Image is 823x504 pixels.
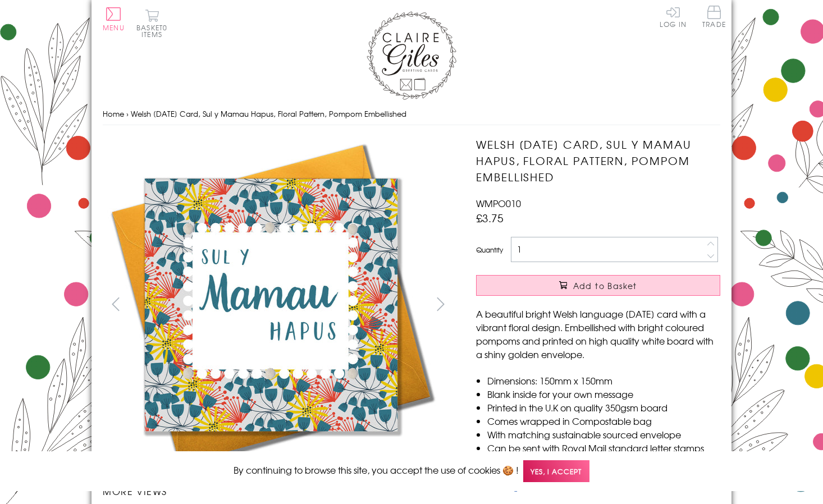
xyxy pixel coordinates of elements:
span: Welsh [DATE] Card, Sul y Mamau Hapus, Floral Pattern, Pompom Embellished [131,108,406,119]
li: Dimensions: 150mm x 150mm [487,374,720,387]
li: Can be sent with Royal Mail standard letter stamps [487,441,720,455]
span: Yes, I accept [523,460,589,482]
span: › [126,108,129,119]
a: Log In [660,6,687,28]
span: Add to Basket [573,280,637,291]
span: WMPO010 [476,196,521,210]
span: 0 items [141,22,167,39]
span: Trade [702,6,726,28]
img: Welsh Mother's Day Card, Sul y Mamau Hapus, Floral Pattern, Pompom Embellished [103,136,440,473]
img: Claire Giles Greetings Cards [367,11,456,100]
span: £3.75 [476,210,504,226]
li: Comes wrapped in Compostable bag [487,414,720,428]
a: Home [103,108,124,119]
img: Welsh Mother's Day Card, Sul y Mamau Hapus, Floral Pattern, Pompom Embellished [454,136,790,473]
h1: Welsh [DATE] Card, Sul y Mamau Hapus, Floral Pattern, Pompom Embellished [476,136,720,185]
li: With matching sustainable sourced envelope [487,428,720,441]
nav: breadcrumbs [103,103,720,126]
button: Basket0 items [136,9,167,38]
label: Quantity [476,245,503,255]
button: next [428,291,454,317]
li: Printed in the U.K on quality 350gsm board [487,401,720,414]
span: Menu [103,22,125,33]
button: Add to Basket [476,275,720,296]
a: Trade [702,6,726,30]
p: A beautiful bright Welsh language [DATE] card with a vibrant floral design. Embellished with brig... [476,307,720,361]
h3: More views [103,484,454,498]
li: Blank inside for your own message [487,387,720,401]
button: Menu [103,7,125,31]
button: prev [103,291,128,317]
